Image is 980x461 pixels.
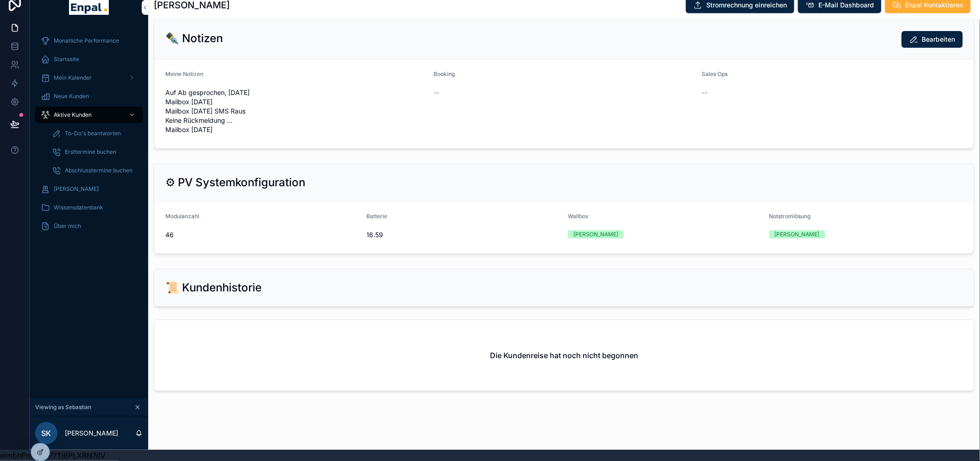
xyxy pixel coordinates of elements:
span: [PERSON_NAME] [54,185,99,193]
span: SK [42,428,51,439]
div: [PERSON_NAME] [573,230,618,239]
a: Abschlusstermine buchen [46,162,143,179]
span: Wallbox [568,213,589,220]
span: To-Do's beantworten [65,130,121,137]
span: Monatliche Performance [54,37,119,44]
a: Wissensdatenbank [35,199,143,216]
span: Abschlusstermine buchen [65,167,132,174]
span: Stromrechnung einreichen [706,0,787,10]
a: Monatliche Performance [35,32,143,49]
span: Bearbeiten [922,35,955,44]
span: Meine Notizen [165,70,203,77]
span: Neue Kunden [54,93,89,100]
div: [PERSON_NAME] [775,230,820,239]
a: Mein Kalender [35,69,143,86]
span: Notstromlösung [769,213,811,220]
h2: Die Kundenreise hat noch nicht begonnen [490,350,638,361]
span: Aktive Kunden [54,111,92,119]
span: 46 [165,230,359,240]
span: 16.59 [367,230,561,240]
span: Über mich [54,222,81,230]
span: Wissensdatenbank [54,204,103,211]
a: Startseite [35,51,143,68]
span: Enpal Kontaktieren [905,0,963,10]
span: Batterie [367,213,388,220]
span: Auf Ab gesprochen, [DATE] Mailbox [DATE] Mailbox [DATE] SMS Raus Keine Rückmeldung … Mailbox [DATE] [165,88,426,134]
h2: ✒️ Notizen [165,31,223,46]
span: Sales Ops [702,70,728,77]
a: Neue Kunden [35,88,143,105]
h2: ⚙ PV Systemkonfiguration [165,175,306,190]
span: Modulanzahl [165,213,199,220]
button: Bearbeiten [902,31,963,48]
span: Booking [433,70,455,77]
h2: 📜 Kundenhistorie [165,280,262,295]
span: -- [433,88,439,97]
span: Ersttermine buchen [65,148,116,156]
span: -- [702,88,708,97]
div: scrollable content [30,26,148,246]
span: Mein Kalender [54,74,92,82]
a: [PERSON_NAME] [35,181,143,197]
span: E-Mail Dashboard [818,0,874,10]
span: Viewing as Sebastian [35,404,91,411]
a: Ersttermine buchen [46,144,143,160]
span: Startseite [54,56,79,63]
p: [PERSON_NAME] [65,429,118,438]
a: Aktive Kunden [35,107,143,123]
a: To-Do's beantworten [46,125,143,142]
a: Über mich [35,218,143,234]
